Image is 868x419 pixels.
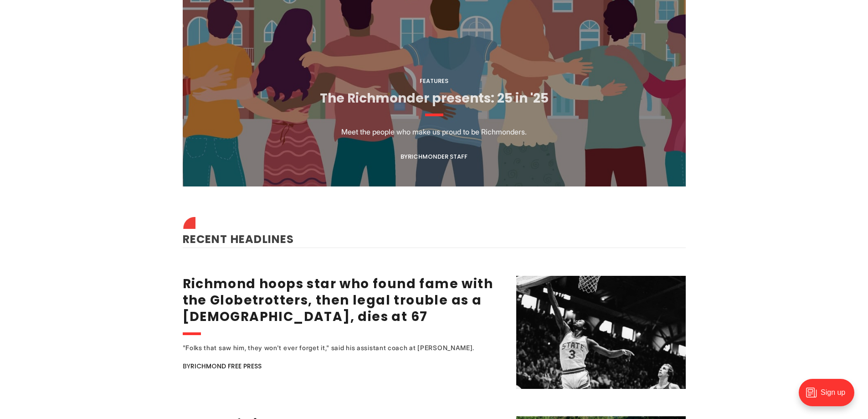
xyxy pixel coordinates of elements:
iframe: portal-trigger [791,374,868,419]
a: Features [420,77,448,85]
a: Richmond Free Press [190,362,262,371]
a: Richmond hoops star who found fame with the Globetrotters, then legal trouble as a [DEMOGRAPHIC_D... [183,275,493,326]
div: "Folks that saw him, they won't ever forget it," said his assistant coach at [PERSON_NAME]. [183,342,479,353]
img: Richmond hoops star who found fame with the Globetrotters, then legal trouble as a pastor, dies a... [516,276,686,389]
a: The Richmonder presents: 25 in '25 [320,89,549,107]
div: By [183,361,505,372]
p: Meet the people who make us proud to be Richmonders. [341,126,527,137]
h2: Recent Headlines [183,219,686,248]
div: By [401,153,467,160]
a: Richmonder Staff [408,152,467,161]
